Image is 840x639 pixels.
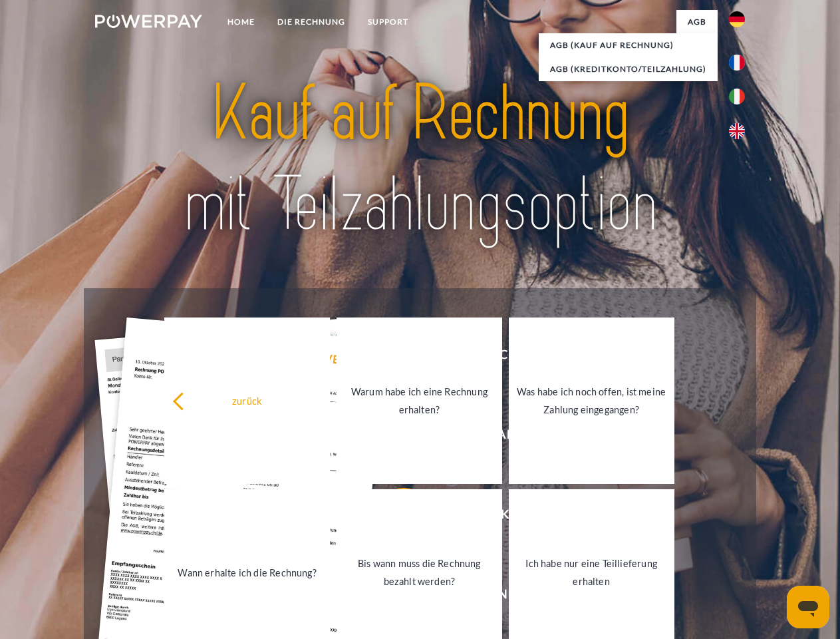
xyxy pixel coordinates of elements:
img: de [729,11,745,27]
img: fr [729,55,745,71]
div: Ich habe nur eine Teillieferung erhalten [517,554,666,590]
div: Bis wann muss die Rechnung bezahlt werden? [345,554,494,590]
a: SUPPORT [356,10,420,34]
a: AGB (Kauf auf Rechnung) [539,33,718,57]
img: it [729,89,745,105]
img: title-powerpay_de.svg [127,64,713,255]
a: Was habe ich noch offen, ist meine Zahlung eingegangen? [509,318,674,484]
div: zurück [172,391,322,409]
a: DIE RECHNUNG [266,10,356,34]
a: AGB (Kreditkonto/Teilzahlung) [539,57,718,81]
a: Home [216,10,266,34]
a: agb [676,10,718,34]
img: logo-powerpay-white.svg [95,15,202,28]
img: en [729,123,745,139]
div: Warum habe ich eine Rechnung erhalten? [345,383,494,419]
div: Was habe ich noch offen, ist meine Zahlung eingegangen? [517,383,666,419]
div: Wann erhalte ich die Rechnung? [172,563,322,581]
iframe: Schaltfläche zum Öffnen des Messaging-Fensters [787,586,829,628]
